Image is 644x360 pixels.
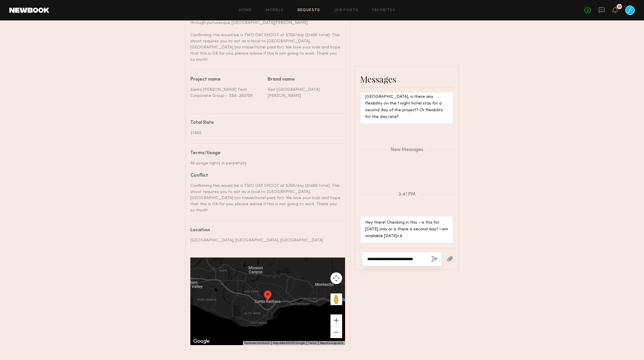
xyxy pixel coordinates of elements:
a: Report a map error [320,341,343,345]
button: Drag Pegman onto the map to open Street View [330,293,342,305]
span: Map data ©2025 Google [273,341,305,345]
a: Home [239,8,252,12]
div: Santa [PERSON_NAME] Tech Corporate Group - SBA-250709 [190,87,263,99]
div: Messages [360,73,454,85]
div: Confirming this would be a TWO DAY SHOOT at $700/day ($1400 total). This shoot requires you to ac... [190,183,341,213]
div: Visit [GEOGRAPHIC_DATA][PERSON_NAME] [268,87,341,99]
div: Terms/Usage [190,151,341,156]
button: Keyboard shortcuts [244,341,269,345]
button: Zoom out [330,326,342,338]
div: $1400 [190,130,341,136]
a: Job Posts [334,8,358,12]
div: Conflict [190,173,341,178]
div: Location [190,228,341,233]
div: Hey there! Checking in this - is this for [DATE] only or is there a second day? I am available [D... [365,220,448,240]
button: Zoom in [330,314,342,326]
a: Models [266,8,283,12]
div: [GEOGRAPHIC_DATA], [GEOGRAPHIC_DATA], [GEOGRAPHIC_DATA] [190,237,341,244]
span: New Messages [391,147,423,152]
a: Terms [308,341,316,345]
div: All usage rights in perpetuity. [190,160,341,166]
div: 11 [618,5,621,8]
a: Open this area in Google Maps (opens a new window) [192,338,211,345]
div: Project name [190,77,263,82]
img: Google [192,338,211,345]
button: Map camera controls [330,272,342,284]
div: Brand name [268,77,341,82]
a: Favorites [372,8,395,12]
div: Hi! Thank you for bringing me on as an option to this project! What would the second date of this... [365,67,448,121]
div: Total Rate [190,121,341,125]
span: 3:41 PM [398,192,415,197]
a: Requests [298,8,320,12]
